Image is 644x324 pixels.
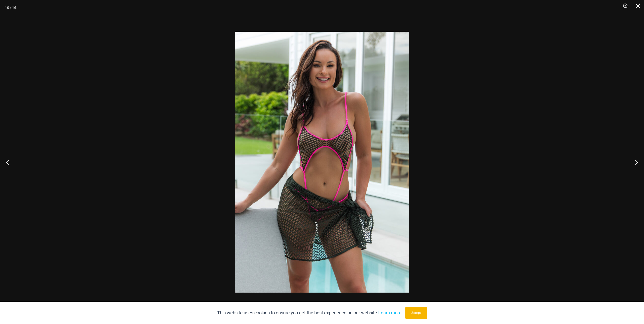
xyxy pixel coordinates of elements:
[405,307,427,319] button: Accept
[5,4,16,11] div: 10 / 16
[235,32,409,293] img: Inferno Mesh Olive Fuchsia 8561 One Piece St Martin Khaki 5996 Sarong 03
[625,149,644,175] button: Next
[217,309,402,317] p: This website uses cookies to ensure you get the best experience on our website.
[378,310,402,315] a: Learn more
